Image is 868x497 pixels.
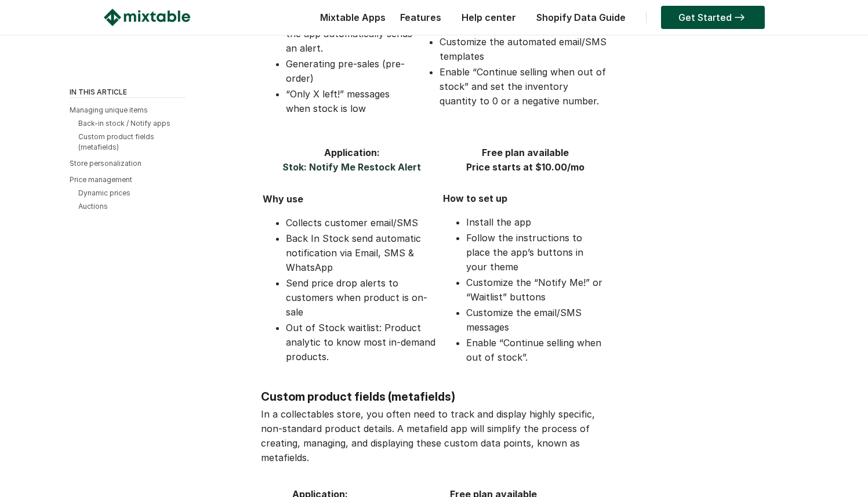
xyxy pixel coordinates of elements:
[286,216,441,230] li: Collects customer email/SMS
[440,65,607,108] li: Enable “Continue selling when out of stock” and set the inventory quantity to 0 or a negative num...
[261,390,609,404] h3: Custom product fields (metafields)
[286,276,441,320] li: Send price drop alerts to customers when product is on-sale
[314,9,386,32] div: Mixtable Apps
[78,119,170,128] a: Back-in stock / Notify apps
[732,14,747,21] img: arrow-right.svg
[466,275,607,304] li: Customize the “Notify Me!” or “Waitlist” buttons
[466,336,607,365] li: Enable “Continue selling when out of stock”.
[440,35,607,64] li: Customize the automated email/SMS templates
[443,193,507,204] strong: How to set up
[263,193,303,205] strong: Why use
[466,215,607,230] li: Install the app
[661,6,765,29] a: Get Started
[531,12,631,23] a: Shopify Data Guide
[442,145,608,175] th: Free plan available Price starts at $10.00/mo
[394,12,447,23] a: Features
[104,9,190,26] img: Mixtable logo
[78,202,108,211] a: Auctions
[286,57,414,86] li: Generating pre-sales (pre-order)
[456,12,522,23] a: Help center
[281,161,423,173] a: Stok: Notify Me Restock Alert
[262,145,441,175] th: Application:
[261,407,609,465] p: In a collectables store, you often need to track and display highly specific, non-standard produc...
[466,231,607,274] li: Follow the instructions to place the app’s buttons in your theme
[78,188,130,197] a: Dynamic prices
[78,132,154,151] a: Custom product fields (metafields)
[286,87,414,116] li: “Only X left!” messages when stock is low
[70,87,186,98] div: IN THIS ARTICLE
[70,106,148,114] a: Managing unique items
[286,321,441,364] li: Out of Stock waitlist: Product analytic to know most in-demand products.
[70,175,132,184] a: Price management
[286,231,441,275] li: Back In Stock send automatic notification via Email, SMS & WhatsApp
[466,306,607,335] li: Customize the email/SMS messages
[70,159,141,168] a: Store personalization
